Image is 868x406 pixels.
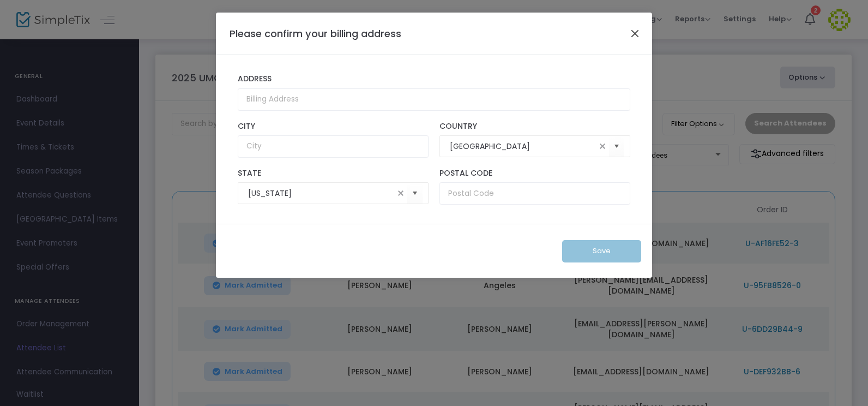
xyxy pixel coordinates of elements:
[230,26,401,41] h4: Please confirm your billing address
[238,135,429,158] input: City
[394,187,407,200] span: clear
[439,182,630,205] input: Postal Code
[248,188,394,199] input: Select State
[238,74,630,84] label: Address
[628,26,642,40] button: Close
[407,182,423,205] button: Select
[238,88,630,111] input: Billing Address
[439,122,630,132] label: Country
[238,122,429,132] label: City
[439,169,630,178] label: Postal Code
[596,140,609,153] span: clear
[450,141,596,152] input: Select Country
[609,135,624,158] button: Select
[238,169,429,178] label: State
